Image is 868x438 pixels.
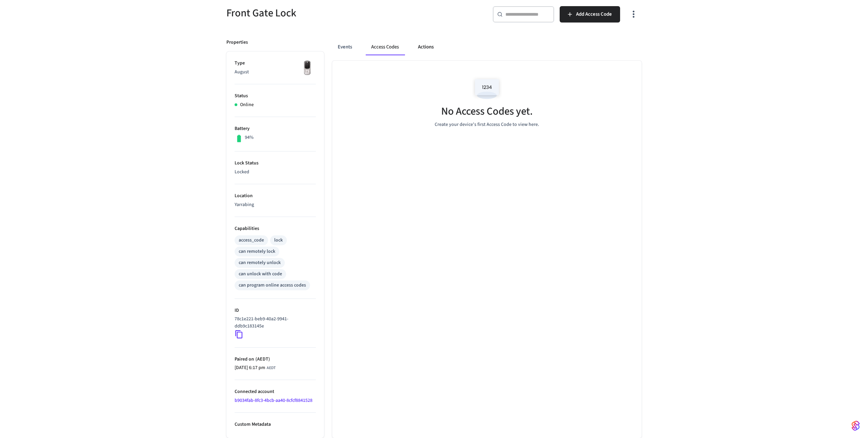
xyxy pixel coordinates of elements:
p: Custom Metadata [235,421,316,428]
h5: No Access Codes yet. [441,104,533,118]
p: Create your device's first Access Code to view here. [435,121,539,128]
p: August [235,69,316,76]
p: Yarrabing [235,201,316,208]
h5: Front Gate Lock [226,6,430,20]
p: 78c1e221-beb9-40a2-9941-ddb9c183145e [235,316,313,330]
div: access_code [239,237,264,244]
p: Capabilities [235,225,316,232]
p: Locked [235,169,316,176]
p: Status [235,92,316,100]
a: b9034fab-8fc3-4bcb-aa40-8cfcf8841528 [235,397,312,404]
p: 94% [245,134,254,141]
span: Add Access Code [576,10,612,19]
span: [DATE] 6:17 pm [235,364,265,371]
div: can remotely lock [239,248,275,255]
img: Access Codes Empty State [472,74,502,103]
p: Battery [235,125,316,132]
button: Access Codes [366,39,404,55]
div: can remotely unlock [239,259,281,266]
div: Australia/Sydney [235,364,276,371]
div: lock [274,237,283,244]
p: Properties [226,39,248,46]
span: ( AEDT ) [254,356,270,363]
p: Lock Status [235,160,316,167]
p: Paired on [235,356,316,363]
span: AEDT [267,365,276,371]
button: Actions [412,39,439,55]
div: can program online access codes [239,282,306,289]
img: Yale Assure Touchscreen Wifi Smart Lock, Satin Nickel, Front [299,60,316,77]
p: ID [235,307,316,314]
p: Location [235,192,316,200]
p: Online [240,101,254,108]
img: SeamLogoGradient.69752ec5.svg [852,420,860,431]
div: ant example [332,39,642,55]
button: Events [332,39,358,55]
p: Connected account [235,388,316,395]
p: Type [235,60,316,67]
div: can unlock with code [239,271,282,278]
button: Add Access Code [560,6,620,23]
